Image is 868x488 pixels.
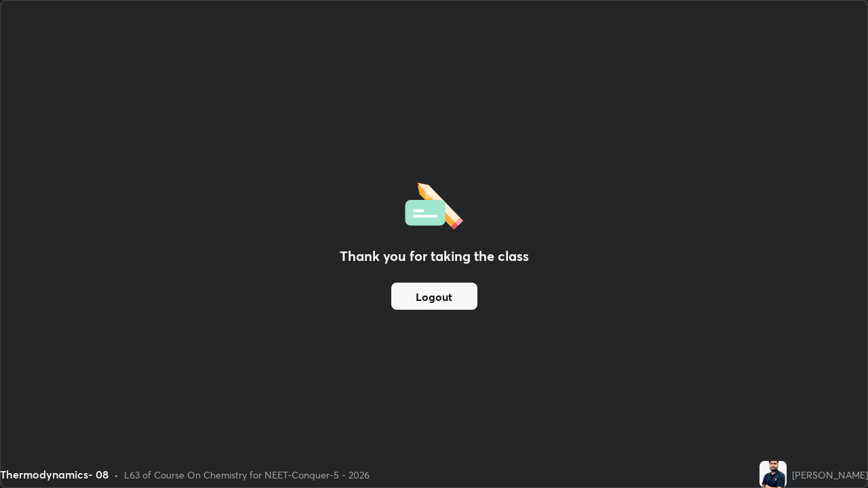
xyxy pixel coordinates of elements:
div: L63 of Course On Chemistry for NEET-Conquer-5 - 2026 [124,468,370,482]
img: offlineFeedback.1438e8b3.svg [405,178,463,230]
h2: Thank you for taking the class [340,246,529,266]
div: [PERSON_NAME] [792,468,868,482]
img: d3afc91c8d51471cb35968126d237139.jpg [759,461,787,488]
div: • [114,468,119,482]
button: Logout [391,283,477,310]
